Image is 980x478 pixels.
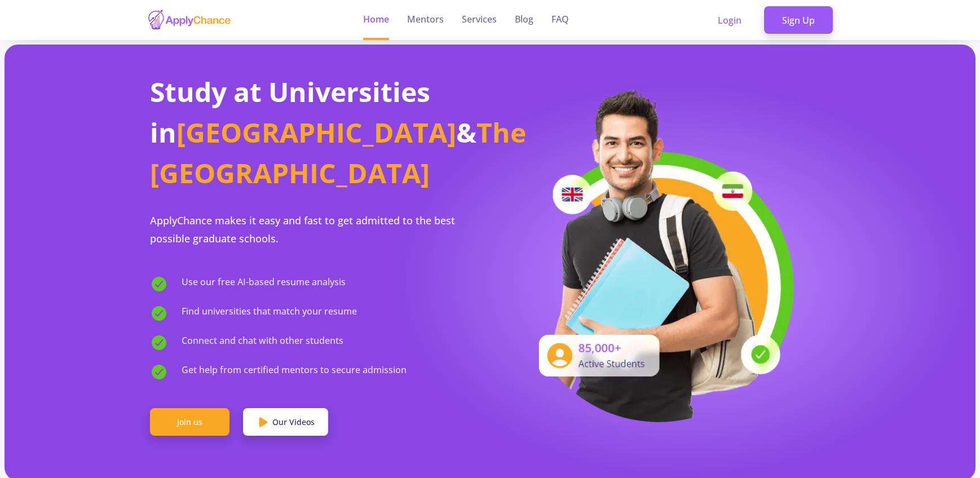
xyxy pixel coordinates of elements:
img: applychance logo [147,9,232,31]
span: Connect and chat with other students [182,334,343,352]
a: Our Videos [243,408,328,436]
span: ApplyChance makes it easy and fast to get admitted to the best possible graduate schools. [150,214,455,245]
span: Study at Universities in [150,73,430,151]
span: Get help from certified mentors to secure admission [182,363,407,381]
a: Sign Up [764,6,833,34]
img: applicant [522,86,798,422]
span: Use our free AI-based resume analysis [182,275,346,293]
a: Login [700,6,760,34]
span: [GEOGRAPHIC_DATA] [176,114,456,151]
a: Join us [150,408,229,436]
span: Our Videos [272,416,315,428]
span: & [456,114,476,151]
span: Find universities that match your resume [182,304,357,322]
